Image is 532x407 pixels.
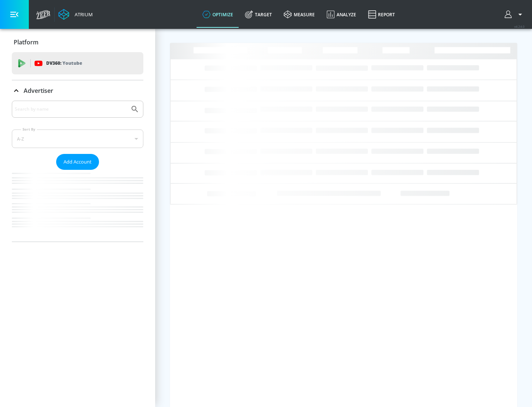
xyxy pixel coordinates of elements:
p: Platform [14,38,38,46]
div: Atrium [72,11,93,18]
span: Add Account [64,158,92,166]
div: Platform [12,32,143,53]
p: Advertiser [24,87,53,95]
a: Target [239,1,278,28]
a: Analyze [321,1,362,28]
div: Advertiser [12,80,143,101]
a: Report [362,1,401,28]
a: measure [278,1,321,28]
nav: list of Advertiser [12,170,143,242]
label: Sort By [21,127,37,132]
input: Search by name [15,104,127,114]
p: DV360: [46,59,82,67]
p: Youtube [62,59,82,67]
div: Advertiser [12,101,143,242]
a: optimize [197,1,239,28]
button: Add Account [56,154,99,170]
div: DV360: Youtube [12,52,143,74]
a: Atrium [58,9,93,20]
span: v 4.24.0 [514,24,525,28]
div: A-Z [12,129,143,148]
